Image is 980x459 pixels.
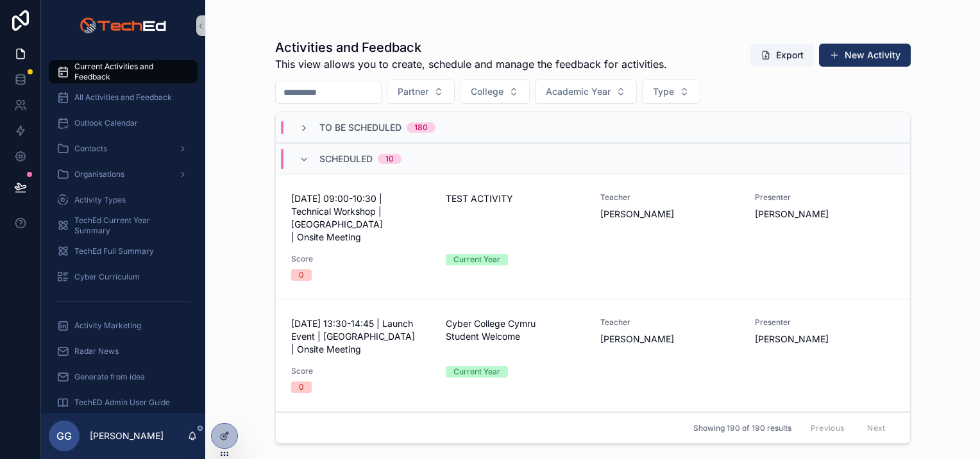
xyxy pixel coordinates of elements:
button: Select Button [535,79,637,104]
button: Export [750,44,814,67]
div: Current Year [453,366,500,378]
a: Radar News [49,340,198,363]
span: This view allows you to create, schedule and manage the feedback for activities. [275,56,667,72]
a: Organisations [49,163,198,186]
span: TechEd Full Summary [74,246,154,256]
div: 0 [299,381,304,393]
div: scrollable content [41,51,205,413]
span: [PERSON_NAME] [755,208,894,221]
a: Outlook Calendar [49,112,198,135]
span: Teacher [600,317,739,328]
span: Score [291,254,430,264]
a: TechEd Current Year Summary [49,214,198,237]
span: Type [653,85,674,98]
span: TechED Admin User Guide [74,397,170,408]
span: Showing 190 of 190 results [693,423,791,433]
span: Radar News [74,346,119,356]
span: All Activities and Feedback [74,92,172,103]
span: [PERSON_NAME] [600,333,739,346]
a: Generate from idea [49,365,198,388]
a: Contacts [49,137,198,160]
span: TEST ACTIVITY [446,192,585,205]
span: [DATE] 13:30-14:45 | Launch Event | [GEOGRAPHIC_DATA] | Onsite Meeting [291,317,430,356]
span: Scheduled [319,153,373,165]
button: Select Button [387,79,455,104]
span: Presenter [755,317,894,328]
a: All Activities and Feedback [49,86,198,109]
div: 0 [299,269,304,281]
span: Activity Marketing [74,321,141,331]
span: Cyber College Cymru Student Welcome [446,317,585,343]
a: Cyber Curriculum [49,265,198,288]
a: Current Activities and Feedback [49,60,198,83]
span: Outlook Calendar [74,118,138,128]
span: Generate from idea [74,372,145,382]
span: Current Activities and Feedback [74,62,185,82]
a: TechED Admin User Guide [49,391,198,414]
span: GG [56,428,72,444]
img: App logo [80,15,166,36]
div: 10 [385,154,394,164]
span: Teacher [600,192,739,203]
p: [PERSON_NAME] [90,430,164,442]
span: [DATE] 09:00-10:30 | Technical Workshop | [GEOGRAPHIC_DATA] | Onsite Meeting [291,192,430,244]
span: Academic Year [546,85,611,98]
a: Activity Types [49,188,198,212]
a: Activity Marketing [49,314,198,337]
span: College [471,85,503,98]
button: New Activity [819,44,911,67]
a: [DATE] 09:00-10:30 | Technical Workshop | [GEOGRAPHIC_DATA] | Onsite MeetingTEST ACTIVITYTeacher[... [276,174,910,299]
div: Current Year [453,254,500,265]
span: Cyber Curriculum [74,272,140,282]
span: To Be Scheduled [319,121,401,134]
span: Partner [398,85,428,98]
h1: Activities and Feedback [275,38,667,56]
span: Activity Types [74,195,126,205]
button: Select Button [642,79,700,104]
span: TechEd Current Year Summary [74,215,185,236]
button: Select Button [460,79,530,104]
a: [DATE] 13:30-14:45 | Launch Event | [GEOGRAPHIC_DATA] | Onsite MeetingCyber College Cymru Student... [276,299,910,411]
span: Presenter [755,192,894,203]
span: Organisations [74,169,124,179]
span: Score [291,366,430,376]
span: Contacts [74,144,107,154]
span: [PERSON_NAME] [755,333,894,346]
a: TechEd Full Summary [49,240,198,263]
div: 180 [414,122,428,133]
span: [PERSON_NAME] [600,208,739,221]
